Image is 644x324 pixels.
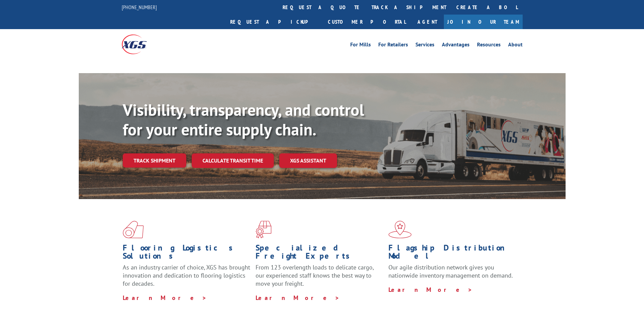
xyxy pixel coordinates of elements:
span: As an industry carrier of choice, XGS has brought innovation and dedication to flooring logistics... [123,263,250,287]
a: Track shipment [123,153,186,168]
a: Customer Portal [323,15,411,29]
a: For Retailers [378,42,408,49]
a: Join Our Team [444,15,523,29]
a: Services [415,42,434,49]
a: About [508,42,523,49]
h1: Flooring Logistics Solutions [123,244,251,263]
a: Advantages [442,42,470,49]
a: Learn More > [388,286,473,294]
a: Calculate transit time [192,153,274,168]
img: xgs-icon-total-supply-chain-intelligence-red [123,221,144,238]
span: Our agile distribution network gives you nationwide inventory management on demand. [388,263,513,279]
a: Learn More > [123,294,207,302]
b: Visibility, transparency, and control for your entire supply chain. [123,99,364,140]
p: From 123 overlength loads to delicate cargo, our experienced staff knows the best way to move you... [256,263,383,294]
a: [PHONE_NUMBER] [122,4,157,10]
a: Resources [477,42,501,49]
a: For Mills [350,42,371,49]
h1: Flagship Distribution Model [388,244,516,263]
a: Agent [411,15,444,29]
a: Request a pickup [225,15,323,29]
img: xgs-icon-flagship-distribution-model-red [388,221,412,238]
img: xgs-icon-focused-on-flooring-red [256,221,271,238]
a: XGS ASSISTANT [279,153,337,168]
a: Learn More > [256,294,340,302]
h1: Specialized Freight Experts [256,244,383,263]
